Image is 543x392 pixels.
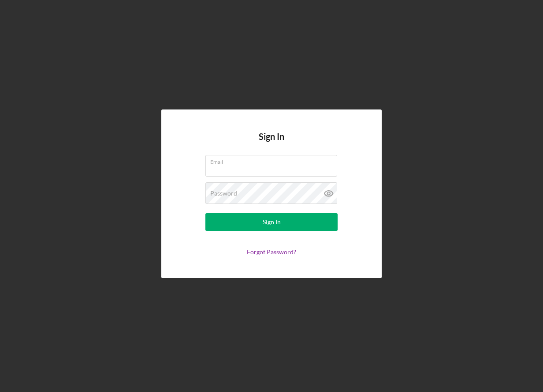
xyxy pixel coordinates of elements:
div: Sign In [263,213,281,231]
label: Password [210,190,237,197]
a: Forgot Password? [247,248,296,256]
label: Email [210,155,337,165]
h4: Sign In [259,132,284,155]
button: Sign In [205,213,338,231]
